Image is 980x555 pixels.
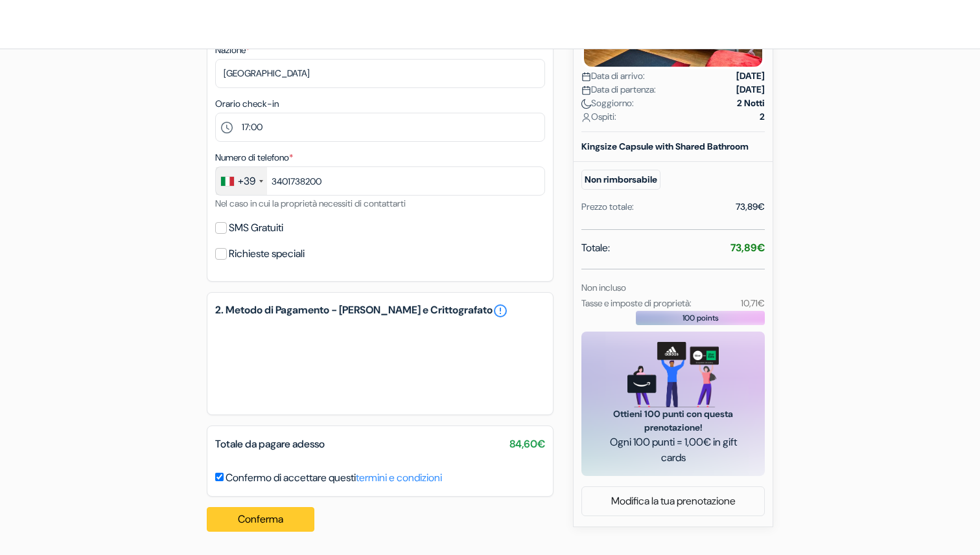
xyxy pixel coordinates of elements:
[238,174,255,189] div: +39
[736,200,765,214] div: 73,89€
[581,113,591,122] img: user_icon.svg
[215,198,406,209] small: Nel caso in cui la proprietà necessiti di contattarti
[215,437,325,451] span: Totale da pagare adesso
[213,321,548,407] iframe: Casella di inserimento pagamento sicuro con carta
[356,471,442,484] a: termini e condizioni
[493,303,508,319] a: error_outline
[216,167,267,195] div: Italy (Italia): +39
[760,110,765,124] strong: 2
[736,69,765,83] strong: [DATE]
[581,85,591,95] img: calendar.svg
[581,83,656,96] span: Data di partenza:
[207,507,314,532] button: Conferma
[582,489,764,514] a: Modifica la tua prenotazione
[597,435,749,466] span: Ogni 100 punti = 1,00€ in gift cards
[226,470,442,486] label: Confermo di accettare questi
[581,141,749,152] b: Kingsize Capsule with Shared Bathroom
[581,282,626,293] small: Non incluso
[597,407,749,435] span: Ottieni 100 punti con questa prenotazione!
[581,96,634,110] span: Soggiorno:
[229,219,283,237] label: SMS Gratuiti
[581,69,645,83] span: Data di arrivo:
[215,151,293,164] label: Numero di telefono
[215,303,545,319] h5: 2. Metodo di Pagamento - [PERSON_NAME] e Crittografato
[229,245,305,263] label: Richieste speciali
[682,312,719,324] span: 100 points
[215,166,545,196] input: 312 345 6789
[730,241,765,255] strong: 73,89€
[581,99,591,109] img: moon.svg
[741,297,765,309] small: 10,71€
[581,110,616,124] span: Ospiti:
[737,96,765,110] strong: 2 Notti
[581,170,660,190] small: Non rimborsabile
[16,13,178,36] img: OstelliDellaGioventu.com
[215,43,250,57] label: Nazione
[736,83,765,96] strong: [DATE]
[581,297,692,309] small: Tasse e imposte di proprietà:
[581,72,591,82] img: calendar.svg
[509,436,545,452] span: 84,60€
[581,240,610,256] span: Totale:
[581,200,634,214] div: Prezzo totale:
[215,97,279,111] label: Orario check-in
[627,342,719,407] img: gift_card_hero_new.png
